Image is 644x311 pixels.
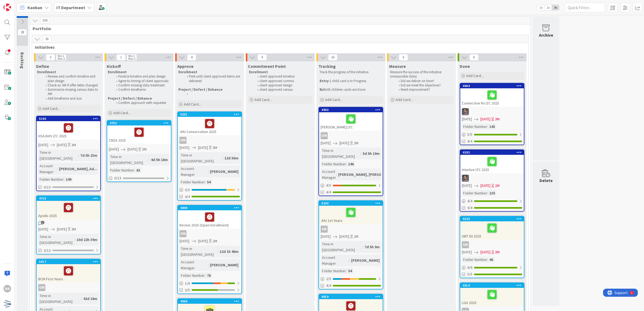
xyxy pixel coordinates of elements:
[326,276,331,282] span: 2 / 5
[134,167,135,173] span: :
[56,5,85,10] b: IT Department
[58,55,64,57] div: Min 1
[320,79,382,83] p: 1 child card is In Progress
[460,175,524,182] div: CS
[20,52,25,69] span: Backlog
[488,257,494,263] div: 46
[321,161,346,167] div: Folder Number
[127,146,137,152] span: [DATE]
[320,87,327,92] strong: Exit:
[354,234,358,239] div: 2M
[319,112,383,131] div: [PERSON_NAME] LTC
[185,187,190,193] span: 0 / 5
[320,88,382,92] p: All children cards are Done
[248,64,286,69] span: Commitment Point
[462,257,487,263] div: Folder Number
[71,226,76,232] div: 3M
[57,142,67,148] span: [DATE]
[113,79,171,83] li: Agree to timing of client approvals
[46,54,55,61] span: 3
[460,155,524,173] div: Intuitive LTC 2025
[4,300,11,307] img: avatar
[460,264,524,271] div: 6/6
[64,176,64,182] span: :
[206,272,212,278] div: 78
[11,1,25,7] span: Support
[37,259,100,282] div: 5017BCM First Years
[319,201,383,206] div: 5230
[113,88,171,92] li: Confirm timeframe
[37,201,100,219] div: Apollo 2025
[396,97,413,102] span: Add Card...
[179,137,186,144] div: OM
[467,205,472,211] span: 4/4
[218,249,240,254] div: 12d 1h 46m
[319,275,383,282] div: 2/5
[37,264,100,282] div: BCM First Years
[64,176,73,182] div: 149
[319,182,383,189] div: 4/5
[487,124,488,130] span: :
[213,238,217,244] div: 2M
[389,64,406,69] span: Measure
[361,151,361,156] span: :
[43,88,100,96] li: Summarize missing census data to AM
[460,288,524,306] div: LGA 2025
[349,257,350,263] span: :
[38,163,57,175] div: Account Manager
[57,166,58,172] span: :
[462,124,487,130] div: Folder Number
[37,259,100,264] div: 5017
[38,142,48,148] span: [DATE]
[213,145,217,151] div: 3M
[206,179,212,185] div: 54
[38,284,45,291] div: OM
[545,5,552,10] span: 2x
[178,299,241,304] div: 4966
[58,166,99,172] div: [PERSON_NAME], Ad...
[254,79,312,83] li: client approved comms
[39,197,100,200] div: 4715
[320,79,330,83] strong: Entry:
[179,145,189,151] span: [DATE]
[217,249,218,254] span: :
[354,140,358,146] div: 2M
[110,121,171,125] div: 4752
[128,57,135,60] div: Max 3
[462,241,469,248] div: SM
[113,74,171,79] li: Finalize timeline and plan design
[249,70,268,74] strong: Enrollment
[321,201,383,205] div: 5230
[223,155,240,161] div: 12d 56m
[44,248,51,253] span: 0/13
[466,73,483,78] span: Add Card...
[185,194,190,200] span: 4/4
[178,87,223,92] strong: Project / Defect / Enhance
[463,84,524,88] div: 4664
[460,150,524,173] div: 4182Intuitive LTC 2025
[179,246,217,257] div: Time in [GEOGRAPHIC_DATA]
[462,175,469,182] img: CS
[537,5,545,10] span: 1x
[205,179,206,185] span: :
[180,113,241,116] div: 5231
[43,96,100,101] li: Add timeframe and size
[179,230,186,237] div: OM
[350,257,381,263] div: [PERSON_NAME]
[460,131,524,138] div: 5/5
[113,83,171,88] li: Confirm missing data treatment
[565,3,605,12] input: Quick Filter...
[37,70,56,74] strong: Enrollment
[114,175,121,181] span: 0/13
[116,54,126,61] span: 1
[339,234,349,239] span: [DATE]
[28,2,29,6] div: 1
[321,268,346,274] div: Folder Number
[460,83,524,107] div: 4664Connective Rx LTC 2025
[321,254,349,266] div: Account Manager
[321,132,328,139] div: OM
[208,262,209,268] span: :
[254,74,312,79] li: client approved timeline
[18,29,27,36] span: 28
[460,221,524,240] div: GBT IDI 2025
